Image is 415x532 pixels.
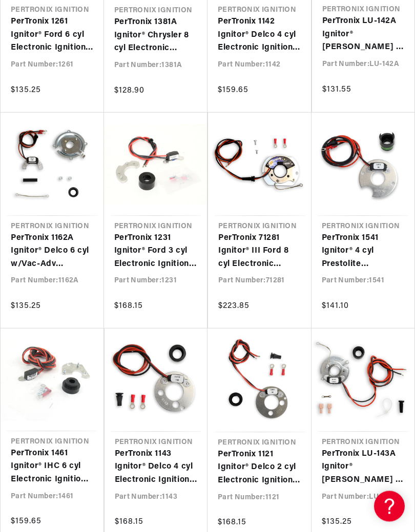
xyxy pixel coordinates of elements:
a: PerTronix 1142 Ignitor® Delco 4 cyl Electronic Ignition Conversion Kit [218,16,301,55]
a: PerTronix 1143 Ignitor® Delco 4 cyl Electronic Ignition Conversion Kit [115,448,198,487]
a: PerTronix 1162A Ignitor® Delco 6 cyl w/Vac-Adv Electronic Ignition Conversion Kit [11,232,94,272]
a: PerTronix 1381A Ignitor® Chrysler 8 cyl Electronic Ignition Conversion Kit [114,16,198,56]
a: PerTronix 1461 Ignitor® IHC 6 cyl Electronic Ignition Conversion Kit [11,448,93,487]
a: PerTronix 1261 Ignitor® Ford 6 cyl Electronic Ignition Conversion Kit [11,16,94,55]
a: PerTronix 71281 Ignitor® III Ford 8 cyl Electronic Ignition Conversion Kit [218,232,301,272]
a: PerTronix 1121 Ignitor® Delco 2 cyl Electronic Ignition Conversion Kit [218,449,301,488]
a: PerTronix 1231 Ignitor® Ford 3 cyl Electronic Ignition Conversion Kit [114,232,197,272]
a: PerTronix 1541 Ignitor® 4 cyl Prestolite Electronic Ignition Conversion Kit [322,232,405,272]
a: PerTronix LU-143A Ignitor® [PERSON_NAME] 4 cyl (43/45/59) Electronic Ignition Conversion Kit [322,448,405,487]
a: PerTronix LU-142A Ignitor® [PERSON_NAME] 4 cyl (25) Electronic Ignition Conversion Kit [322,15,405,55]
